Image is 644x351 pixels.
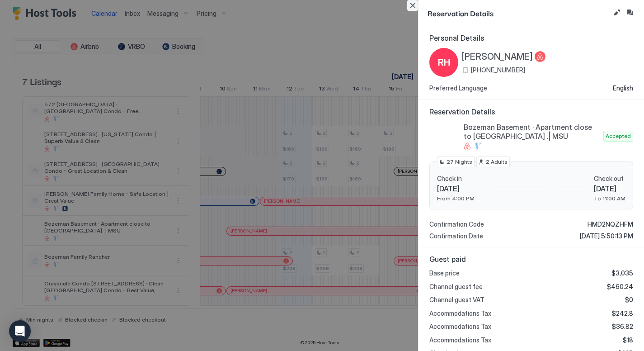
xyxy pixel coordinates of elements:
[471,66,525,74] span: [PHONE_NUMBER]
[588,220,633,228] span: HMD2NQZHFM
[613,84,633,92] span: English
[464,123,600,141] span: Bozeman Basement · Apartment close to [GEOGRAPHIC_DATA] .| MSU
[437,195,475,202] span: From 4:00 PM
[429,107,633,116] span: Reservation Details
[580,232,633,240] span: [DATE] 5:50:13 PM
[437,175,475,183] span: Check in
[594,175,625,183] span: Check out
[606,132,631,140] span: Accepted
[428,7,610,19] span: Reservation Details
[429,33,633,43] span: Personal Details
[429,296,484,304] span: Channel guest VAT
[429,255,633,264] span: Guest paid
[429,309,491,318] span: Accommodations Tax
[607,283,633,291] span: $460.24
[447,158,472,166] span: 27 Nights
[594,184,625,193] span: [DATE]
[594,195,625,202] span: To 11:00 AM
[611,269,633,277] span: $3,035
[429,269,460,277] span: Base price
[429,84,487,92] span: Preferred Language
[437,184,475,193] span: [DATE]
[9,320,31,342] div: Open Intercom Messenger
[429,283,483,291] span: Channel guest fee
[612,323,633,331] span: $36.82
[429,122,458,151] div: listing image
[462,51,533,62] span: [PERSON_NAME]
[486,158,508,166] span: 2 Adults
[611,7,622,18] button: Edit reservation
[429,232,483,240] span: Confirmation Date
[429,323,491,331] span: Accommodations Tax
[429,336,491,344] span: Accommodations Tax
[438,56,450,69] span: RH
[624,7,635,18] button: Inbox
[429,220,484,228] span: Confirmation Code
[623,336,633,344] span: $18
[625,296,633,304] span: $0
[612,309,633,318] span: $242.8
